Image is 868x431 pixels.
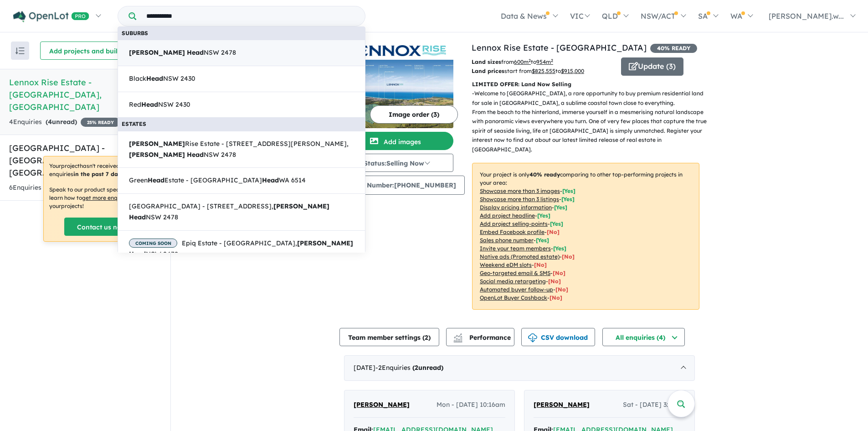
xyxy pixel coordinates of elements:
[437,400,505,410] span: Mon - [DATE] 10:16am
[472,67,614,76] p: start from
[536,237,549,244] span: [ Yes ]
[64,218,139,236] a: Contact us now
[129,139,354,161] span: Rise Estate - [STREET_ADDRESS][PERSON_NAME], NSW 2478
[129,140,185,148] strong: [PERSON_NAME]
[146,74,163,83] strong: Head
[129,47,236,58] span: NSW 2478
[129,201,354,223] span: [GEOGRAPHIC_DATA] - [STREET_ADDRESS], NSW 2478
[187,48,204,57] strong: Head
[532,68,555,74] u: $ 825,555
[141,100,158,109] strong: Head
[15,47,25,54] img: sort.svg
[129,213,146,221] strong: Head
[534,400,590,410] a: [PERSON_NAME]
[534,400,590,409] span: [PERSON_NAME]
[472,80,699,89] p: LIMITED OFFER: Land Now Selling
[425,333,428,342] span: 2
[480,253,560,260] u: Native ads (Promoted estate)
[514,58,531,65] u: 600 m
[555,286,568,293] span: [No]
[370,105,458,124] button: Image order (3)
[9,142,161,179] h5: [GEOGRAPHIC_DATA] - [GEOGRAPHIC_DATA] , [GEOGRAPHIC_DATA]
[129,73,195,84] span: Black NSW 2430
[528,333,537,343] img: download icon
[472,58,501,65] b: Land sizes
[480,187,560,194] u: Showcase more than 3 images
[129,238,354,260] span: Epiq Estate - [GEOGRAPHIC_DATA], NSW 2478
[621,57,683,76] button: Update (3)
[118,230,365,268] a: COMING SOONEpiq Estate - [GEOGRAPHIC_DATA],[PERSON_NAME] HeadNSW 2478
[472,89,707,154] p: - Welcome to [GEOGRAPHIC_DATA], a rare opportunity to buy premium residential land for sale in [G...
[354,400,410,410] a: [PERSON_NAME]
[472,42,647,53] a: Lennox Rise Estate - [GEOGRAPHIC_DATA]
[81,118,120,127] span: 25 % READY
[273,202,329,210] strong: [PERSON_NAME]
[48,118,52,126] span: 4
[129,239,177,248] span: COMING SOON
[480,286,553,293] u: Automated buyer follow-up
[555,68,584,74] span: to
[46,118,77,126] strong: ( unread)
[534,261,547,268] span: [No]
[480,212,535,219] u: Add project headline
[339,60,453,128] img: Lennox Rise Estate - Lennox Head
[480,228,544,235] u: Embed Facebook profile
[480,294,547,301] u: OpenLot Buyer Cashback
[129,151,185,159] strong: [PERSON_NAME]
[529,171,560,178] b: 40 % ready
[129,99,190,110] span: Red NSW 2430
[82,194,132,201] u: get more enquiries
[553,245,566,252] span: [ Yes ]
[49,186,154,210] p: Speak to our product specialists to learn how to on your projects !
[339,176,465,195] button: Sales Number:[PHONE_NUMBER]
[453,336,462,342] img: bar-chart.svg
[472,57,614,67] p: from
[561,68,584,74] u: $ 915,000
[650,44,697,53] span: 40 % READY
[9,117,120,128] div: 4 Enquir ies
[454,333,462,338] img: line-chart.svg
[529,58,531,63] sup: 2
[561,196,575,203] span: [ Yes ]
[480,245,551,252] u: Invite your team members
[531,58,553,65] span: to
[118,92,365,118] a: RedHeadNSW 2430
[138,6,363,26] input: Try estate name, suburb, builder or developer
[554,204,567,211] span: [ Yes ]
[446,328,514,346] button: Performance
[354,400,410,409] span: [PERSON_NAME]
[344,355,695,381] div: [DATE]
[548,278,561,285] span: [No]
[602,328,685,346] button: All enquiries (4)
[118,66,365,92] a: BlackHeadNSW 2430
[129,48,185,57] strong: [PERSON_NAME]
[547,228,560,235] span: [ No ]
[562,253,575,260] span: [No]
[623,400,685,410] span: Sat - [DATE] 3:14pm
[122,120,146,127] b: Estates
[769,11,844,21] span: [PERSON_NAME].w...
[9,76,161,113] h5: Lennox Rise Estate - [GEOGRAPHIC_DATA] , [GEOGRAPHIC_DATA]
[480,270,550,276] u: Geo-targeted email & SMS
[480,220,548,227] u: Add project selling-points
[129,250,146,258] strong: Head
[536,58,553,65] u: 954 m
[49,162,154,178] p: Your project hasn't received any buyer enquiries
[551,58,553,63] sup: 2
[553,270,565,276] span: [No]
[480,278,546,285] u: Social media retargeting
[550,294,562,301] span: [No]
[148,176,164,184] strong: Head
[339,132,453,150] button: Add images
[472,68,504,74] b: Land prices
[562,187,575,194] span: [ Yes ]
[118,131,365,168] a: [PERSON_NAME]Rise Estate - [STREET_ADDRESS][PERSON_NAME],[PERSON_NAME] HeadNSW 2478
[537,212,550,219] span: [ Yes ]
[187,151,204,159] strong: Head
[415,363,418,372] span: 2
[9,182,120,193] div: 6 Enquir ies
[118,167,365,194] a: GreenHeadEstate - [GEOGRAPHIC_DATA]HeadWA 6514
[262,176,279,184] strong: Head
[455,333,511,342] span: Performance
[480,237,534,244] u: Sales phone number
